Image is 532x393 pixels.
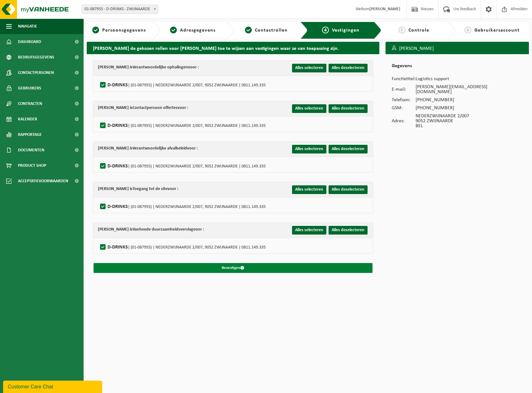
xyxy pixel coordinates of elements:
button: Alles deselecteren [329,185,368,194]
span: Bedrijfsgegevens [18,50,54,65]
button: Alles deselecteren [329,226,368,235]
label: D-DRINKS [99,243,266,252]
strong: Contactpersoon offertes [133,106,177,110]
span: Adresgegevens [180,28,216,33]
span: Acceptatievoorwaarden [18,173,68,189]
td: E-mail: [392,83,416,96]
span: 6 [464,27,471,33]
button: Alles selecteren [292,226,326,235]
span: Contracten [18,96,42,111]
label: D-DRINKS [99,162,266,171]
h3: [PERSON_NAME] [386,42,529,55]
span: 1 [92,27,99,33]
span: Documenten [18,142,44,158]
h2: Gegevens [392,63,523,72]
button: Alles deselecteren [329,104,368,113]
button: Alles selecteren [292,185,326,194]
label: D-DRINKS [99,80,266,90]
td: Telefoon: [392,96,416,104]
span: | (01-087955) | NEDERZWIJNAARDE 2/007, 9052 ZWIJNAARDE | 0811.149.335 [128,245,266,250]
div: [PERSON_NAME] is voor : [98,226,204,233]
button: Alles selecteren [292,104,326,113]
span: Kalender [18,111,37,127]
span: | (01-087955) | NEDERZWIJNAARDE 2/007, 9052 ZWIJNAARDE | 0811.149.335 [128,123,266,128]
iframe: chat widget [3,379,103,393]
span: 2 [170,27,177,33]
div: [PERSON_NAME] is voor : [98,64,199,71]
button: Bevestigen [94,263,373,273]
td: Functietitel: [392,75,416,83]
strong: Vanheede duurzaamheidsverslag [133,227,193,232]
span: Rapportage [18,127,42,142]
span: Navigatie [18,19,37,34]
label: D-DRINKS [99,121,266,130]
button: Alles deselecteren [329,145,368,153]
strong: Verantwoordelijke afvalbeleid [133,146,187,151]
strong: [PERSON_NAME] [369,7,400,11]
div: [PERSON_NAME] is voor : [98,145,198,152]
span: 3 [245,27,252,33]
span: Vestigingen [332,28,360,33]
span: Gebruikers [18,80,41,96]
span: Persoonsgegevens [102,28,146,33]
strong: Toegang tot de site [133,187,168,191]
span: | (01-087955) | NEDERZWIJNAARDE 2/007, 9052 ZWIJNAARDE | 0811.149.335 [128,83,266,88]
span: Controle [408,28,429,33]
td: GSM: [392,104,416,112]
strong: Verantwoordelijke ophalingen [133,65,188,70]
button: Alles deselecteren [329,64,368,72]
a: 3Contactrollen [237,27,295,34]
td: Adres: [392,112,416,130]
td: [PERSON_NAME][EMAIL_ADDRESS][DOMAIN_NAME] [416,83,523,96]
div: [PERSON_NAME] is voor : [98,104,188,112]
button: Alles selecteren [292,145,326,153]
span: 5 [399,27,405,33]
td: NEDERZWIJNAARDE 2/007 9052 ZWIJNAARDE BEL [416,112,523,130]
td: [PHONE_NUMBER] [416,96,523,104]
span: Contactpersonen [18,65,54,80]
td: [PHONE_NUMBER] [416,104,523,112]
h2: [PERSON_NAME] de gekozen rollen voor [PERSON_NAME] toe te wijzen aan vestigingen waar ze van toep... [87,42,379,54]
a: 2Adresgegevens [164,27,222,34]
span: 01-087955 - D-DRINKS - ZWIJNAARDE [82,5,158,14]
span: Gebruikersaccount [474,28,520,33]
a: 1Persoonsgegevens [90,27,148,34]
span: 4 [322,27,329,33]
label: D-DRINKS [99,202,266,211]
button: Alles selecteren [292,64,326,72]
span: Contactrollen [255,28,288,33]
span: | (01-087955) | NEDERZWIJNAARDE 2/007, 9052 ZWIJNAARDE | 0811.149.335 [128,205,266,209]
span: Dashboard [18,34,41,50]
span: Product Shop [18,158,46,173]
span: | (01-087955) | NEDERZWIJNAARDE 2/007, 9052 ZWIJNAARDE | 0811.149.335 [128,164,266,169]
span: 01-087955 - D-DRINKS - ZWIJNAARDE [82,5,158,14]
td: Logistics support [416,75,523,83]
div: [PERSON_NAME] is voor : [98,185,178,193]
